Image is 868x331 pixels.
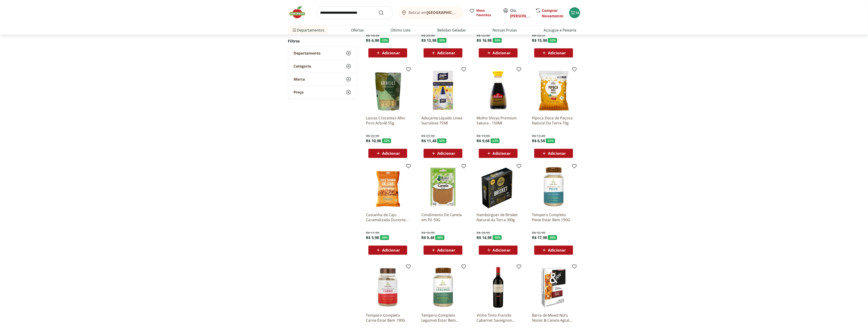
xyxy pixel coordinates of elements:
button: Adicionar [368,48,407,58]
span: R$ 18,99 [421,231,435,235]
img: Hortifruti [288,5,311,19]
span: - 50 % [380,235,389,240]
span: - 53 % [437,38,446,43]
span: - 52 % [437,139,446,143]
span: Adicionar [437,152,455,155]
span: Preço [294,90,304,95]
span: R$ 10,98 [366,138,381,143]
a: Ofertas [351,27,364,33]
button: Menu [292,25,297,36]
b: [GEOGRAPHIC_DATA]/[GEOGRAPHIC_DATA] [427,10,504,15]
span: R$ 13,49 [532,134,545,138]
span: R$ 6,98 [366,38,379,43]
input: search [316,6,393,19]
a: Molho Shoyu Premium Sakura - 150Ml [477,116,520,126]
p: Barra de Mixed Nuts Nozes & Canela Agtal 60g [532,313,575,323]
img: Adoçante Líquido Linea Sucralose 75Ml [421,68,465,112]
p: Adoçante Líquido Linea Sucralose 75Ml [421,116,465,126]
span: Departamentos [292,25,325,36]
img: Molho Shoyu Premium Sakura - 150Ml [477,68,520,112]
span: Adicionar [437,248,455,252]
span: Departamento [294,51,321,55]
span: Adicionar [493,51,511,55]
button: Adicionar [534,48,573,58]
button: Adicionar [479,48,518,58]
span: R$ 33,57 [532,33,545,38]
button: Adicionar [424,149,462,158]
button: Adicionar [479,149,518,158]
span: R$ 29,99 [421,33,435,38]
button: Departamento [288,47,357,60]
button: Adicionar [534,246,573,255]
a: Condimento De Canela em Pó 50G [421,212,465,222]
span: R$ 16,98 [477,38,492,43]
span: 14 [576,11,579,15]
a: Pipoca Doce de Paçoca Natural Da Terra 70g [532,116,575,126]
a: Tempero Completo Legumes Estar Bem 190G [421,313,465,323]
span: - 50 % [435,235,444,240]
span: R$ 29,99 [477,231,490,235]
span: - 51 % [546,139,555,143]
a: Hambúrguer de Brisket Natural da Terra 300g [477,212,520,222]
a: Açougue e Peixaria [544,27,576,33]
span: R$ 9,48 [421,235,434,240]
button: Categoria [288,60,357,73]
span: Meus Favoritos [477,8,498,17]
span: - 52 % [491,139,500,143]
span: Adicionar [493,248,511,252]
span: R$ 19,99 [477,134,490,138]
button: Adicionar [479,246,518,255]
button: Retirar em[GEOGRAPHIC_DATA]/[GEOGRAPHIC_DATA] [399,6,464,19]
h2: Filtros [288,37,357,46]
button: Marca [288,73,357,86]
a: Último Lote [391,27,411,33]
span: R$ 6,58 [532,138,545,143]
span: Adicionar [437,51,455,55]
span: R$ 14,99 [366,33,379,38]
span: - 50 % [548,235,557,240]
img: Vinho Tinto Francês Cabernet Sauvignon Calvet Varietals 750ml [477,266,520,309]
a: Vinho Tinto Francês Cabernet Sauvignon Calvet Varietals 750ml [477,313,520,323]
span: Adicionar [548,51,566,55]
img: Hambúrguer de Brisket Natural da Terra 300g [477,165,520,209]
button: Adicionar [534,149,573,158]
span: R$ 15,98 [532,38,547,43]
span: Adicionar [382,51,400,55]
a: Nossas Frutas [493,27,517,33]
span: R$ 5,98 [366,235,379,240]
span: R$ 13,98 [421,38,436,43]
img: Lascas Crocantes Alho Poro Arbolê 55g [366,68,409,112]
span: Adicionar [548,248,566,252]
img: Tempero Completo Legumes Estar Bem 190G [421,266,465,309]
img: Tempero Completo Carne Estar Bem 190G [366,266,409,309]
span: R$ 11,48 [421,138,436,143]
button: Adicionar [424,48,462,58]
p: Lascas Crocantes Alho Poro Arbolê 55g [366,116,409,126]
img: Castanha de Caju Caramelizada Dunorte 50g [366,165,409,209]
span: Adicionar [548,152,566,155]
button: Adicionar [368,149,407,158]
button: Adicionar [368,246,407,255]
span: R$ 14,98 [477,235,492,240]
span: Adicionar [382,248,400,252]
button: Submit Search [378,10,389,16]
span: R$ 35,99 [477,33,490,38]
span: Adicionar [382,152,400,155]
span: R$ 9,68 [477,138,490,143]
span: - 53 % [493,38,502,43]
button: Carrinho [569,7,580,18]
span: Adicionar [493,152,511,155]
span: R$ 11,99 [366,231,379,235]
p: Tempero Completo Carne Estar Bem 190G [366,313,409,323]
span: Olá, [510,8,531,19]
a: Comprar Novamente [542,8,563,18]
span: R$ 17,98 [532,235,547,240]
span: R$ 35,99 [532,231,545,235]
a: Meus Favoritos [469,8,498,17]
span: R$ 22,99 [366,134,379,138]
